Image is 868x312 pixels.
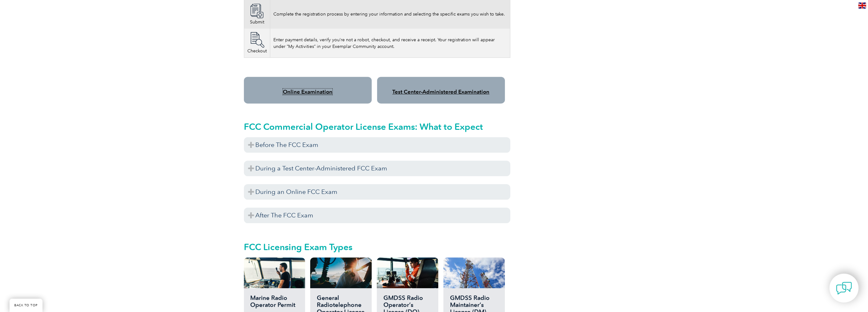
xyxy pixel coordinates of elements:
[858,3,866,9] img: en
[244,137,510,153] h3: Before The FCC Exam
[10,299,42,312] a: BACK TO TOP
[270,29,510,58] td: Enter payment details, verify you’re not a robot, checkout, and receive a receipt. Your registrat...
[244,29,270,58] td: Checkout
[244,122,510,132] h2: FCC Commercial Operator License Exams: What to Expect
[836,280,852,296] img: contact-chat.png
[244,184,510,200] h3: During an Online FCC Exam
[244,242,510,252] h2: FCC Licensing Exam Types
[244,208,510,223] h3: After The FCC Exam
[244,161,510,176] h3: During a Test Center-Administered FCC Exam
[392,89,489,95] a: Test Center-Administered Examination
[283,89,332,95] a: Online Examination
